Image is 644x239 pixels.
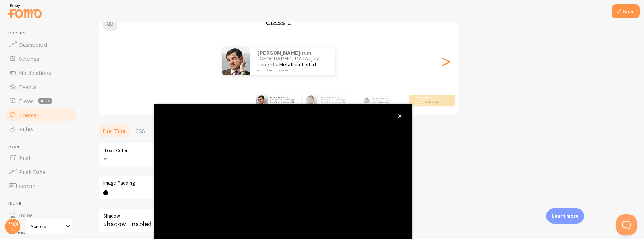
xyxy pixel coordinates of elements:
[4,208,77,222] a: Inline
[552,213,579,219] p: Learn more
[4,94,77,108] a: Flows beta
[19,69,51,76] span: Notifications
[415,103,443,105] small: about 4 minutes ago
[321,96,338,99] strong: [PERSON_NAME]
[8,31,77,35] span: Pop-ups
[19,97,34,104] span: Flows
[4,38,77,52] a: Dashboard
[378,101,390,103] a: Metallica t-shirt
[4,165,77,179] a: Push Data
[4,108,77,122] a: Theme
[38,98,52,104] span: beta
[279,61,317,68] a: Metallica t-shirt
[270,96,299,105] p: from [GEOGRAPHIC_DATA] just bought a
[257,50,328,72] p: from [GEOGRAPHIC_DATA] just bought a
[8,201,77,206] span: Inline
[321,96,351,105] p: from [GEOGRAPHIC_DATA] just bought a
[257,69,326,72] small: about 4 minutes ago
[8,144,77,149] span: Push
[256,95,268,106] img: Fomo
[19,55,39,62] span: Settings
[103,180,305,186] label: Image Padding
[222,47,250,75] img: Fomo
[306,95,317,106] img: Fomo
[330,101,345,103] a: Metallica t-shirt
[19,111,37,118] span: Theme
[279,101,294,103] a: Metallica t-shirt
[19,212,33,219] span: Inline
[371,97,395,104] p: from [GEOGRAPHIC_DATA] just bought a
[4,122,77,136] a: Rules
[19,182,36,189] span: Opt-In
[616,214,637,235] iframe: Help Scout Beacon - Open
[441,36,450,86] div: Next slide
[415,96,443,105] p: from [GEOGRAPHIC_DATA] just bought a
[424,101,439,103] a: Metallica t-shirt
[19,125,33,133] span: Rules
[19,168,45,175] span: Push Data
[321,103,350,105] small: about 4 minutes ago
[415,96,432,99] strong: [PERSON_NAME]
[4,80,77,94] a: Events
[7,2,43,20] img: fomo-relay-logo-orange.svg
[4,66,77,80] a: Notifications
[19,154,32,161] span: Push
[396,112,404,120] button: close,
[546,208,584,224] div: Learn more
[364,98,370,103] img: Fomo
[30,222,64,231] span: Acneze
[371,97,385,99] strong: [PERSON_NAME]
[25,218,73,235] a: Acneze
[19,83,36,90] span: Events
[98,124,131,138] a: Fine Tune
[270,96,287,99] strong: [PERSON_NAME]
[98,208,310,234] div: Shadow Enabled
[19,41,47,48] span: Dashboard
[131,124,149,138] a: CSS
[270,103,298,105] small: about 4 minutes ago
[4,151,77,165] a: Push
[257,50,300,56] strong: [PERSON_NAME]
[4,179,77,193] a: Opt-In
[4,52,77,66] a: Settings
